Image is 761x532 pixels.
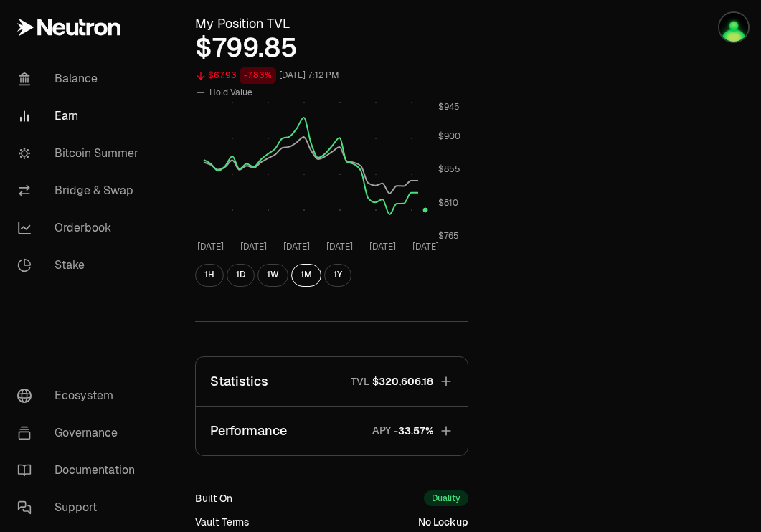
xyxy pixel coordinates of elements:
div: No Lockup [418,515,468,529]
tspan: [DATE] [412,241,439,252]
div: Built On [195,491,232,505]
a: Earn [6,98,155,135]
img: Atom Staking [719,13,748,42]
button: 1W [257,264,288,287]
tspan: [DATE] [197,241,224,252]
span: Hold Value [209,87,252,98]
a: Orderbook [6,209,155,247]
tspan: [DATE] [369,241,396,252]
p: APY [372,423,391,438]
a: Governance [6,414,155,452]
button: StatisticsTVL$320,606.18 [196,357,468,406]
button: 1M [291,264,321,287]
tspan: $765 [438,231,459,242]
tspan: [DATE] [240,241,267,252]
h3: My Position TVL [195,14,468,34]
a: Ecosystem [6,377,155,414]
a: Documentation [6,452,155,489]
tspan: $945 [438,101,460,113]
a: Balance [6,60,155,98]
tspan: [DATE] [283,241,310,252]
a: Support [6,489,155,526]
span: $320,606.18 [372,374,433,389]
div: -7.83% [240,67,276,84]
p: TVL [351,374,369,389]
button: 1D [227,264,255,287]
p: Statistics [210,371,268,391]
button: PerformanceAPY [196,407,468,455]
div: $799.85 [195,34,468,62]
a: Stake [6,247,155,284]
tspan: $810 [438,197,458,209]
a: Bridge & Swap [6,172,155,209]
button: 1H [195,264,224,287]
p: Performance [210,421,287,441]
button: 1Y [324,264,351,287]
a: Bitcoin Summer [6,135,155,172]
div: [DATE] 7:12 PM [279,67,339,84]
div: $67.93 [208,67,237,84]
div: Vault Terms [195,515,249,529]
tspan: $900 [438,130,460,142]
tspan: $855 [438,164,460,176]
div: Duality [424,490,468,506]
tspan: [DATE] [326,241,353,252]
